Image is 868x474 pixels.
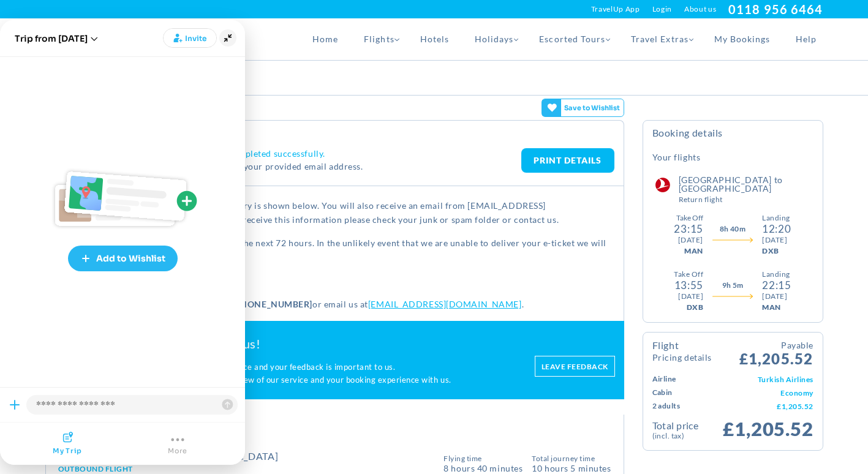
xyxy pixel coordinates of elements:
strong: [PHONE_NUMBER] [232,299,312,309]
h2: Booking Confirmation [55,127,614,139]
span: £1,205.52 [723,417,813,440]
h5: Your Flights [652,151,701,164]
div: DXB [762,246,791,257]
div: [DATE] [762,291,791,302]
a: Home [300,18,351,60]
small: (Incl. Tax) [652,431,723,441]
span: 8 Hours 40 Minutes [443,462,523,473]
div: DXB [687,302,703,313]
span: Flying Time [443,455,523,462]
div: Take Off [674,269,703,280]
a: Holidays [462,18,526,60]
td: Economy [706,386,813,399]
span: 9h 5m [722,280,744,291]
a: PRINT DETAILS [521,148,614,173]
div: MAN [684,246,703,257]
div: 23:15 [674,224,703,235]
gamitee-button: Get your friends' opinions [542,99,624,117]
a: My Bookings [701,18,783,60]
small: Return Flight [679,196,813,203]
p: A confirmation email has been sent to your provided email address. [86,159,521,173]
p: For any further assistance please call us on or email us at . [55,297,614,311]
a: Help [783,18,823,60]
td: Total Price [652,419,723,441]
a: [EMAIL_ADDRESS][DOMAIN_NAME] [368,299,522,309]
div: [DATE] [762,235,791,246]
p: We are continuously working to improve our service and your feedback is important to us. We will ... [55,361,523,387]
a: Flights [351,18,407,60]
div: Landing [762,213,791,224]
td: £1,205.52 [706,399,813,413]
h5: [GEOGRAPHIC_DATA] to [GEOGRAPHIC_DATA] [679,176,813,203]
td: Cabin [652,386,706,399]
h4: Flight [652,340,712,362]
span: Outbound Flight [58,464,133,473]
div: 13:55 [674,280,703,291]
div: 22:15 [762,280,791,291]
div: Landing [762,269,791,280]
h2: Please share your experience with us! [55,336,523,352]
span: 8h 40m [720,224,746,235]
div: 12:20 [762,224,791,235]
a: 0118 956 6464 [728,2,823,17]
small: Payable [739,339,813,352]
p: You should expect to receive your e-ticket in the next 72 hours. In the unlikely event that we ar... [55,236,614,265]
span: Total Journey Time [532,455,611,462]
td: Airline [652,372,706,386]
div: [DATE] [678,291,703,302]
a: Leave feedback [535,356,615,377]
td: 2 Adults [652,399,706,413]
span: 10 hours 5 Minutes [532,462,611,473]
td: Turkish Airlines [706,372,813,386]
span: £1,205.52 [739,339,813,366]
a: Hotels [407,18,462,60]
h4: Booking Details [652,127,813,148]
p: Your booking has been created and the itinerary is shown below. You will also receive an email fr... [55,198,614,227]
div: Take Off [676,213,703,224]
small: Pricing Details [652,353,712,362]
a: Escorted Tours [526,18,618,60]
a: Travel Extras [618,18,701,60]
img: Turkish Airlines [651,176,675,194]
h4: Thank You. Your booking has been completed successfully. [86,148,521,159]
div: [DATE] [678,235,703,246]
div: MAN [762,302,791,313]
h2: Flight Details [55,425,614,437]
